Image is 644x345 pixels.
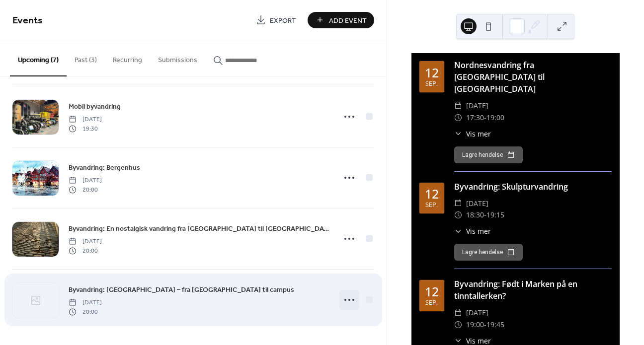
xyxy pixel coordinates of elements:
span: Vis mer [466,226,491,236]
div: ​ [454,319,462,331]
span: 19:00 [486,112,504,124]
span: Byvandring: [GEOGRAPHIC_DATA] – fra [GEOGRAPHIC_DATA] til campus [69,285,294,295]
span: [DATE] [69,176,102,185]
span: Byvandring: Bergenhus [69,163,140,173]
div: ​ [454,112,462,124]
a: Byvandring: Bergenhus [69,162,140,173]
div: ​ [454,307,462,319]
a: Byvandring: [GEOGRAPHIC_DATA] – fra [GEOGRAPHIC_DATA] til campus [69,284,294,295]
button: Lagre hendelse [454,244,523,261]
a: Byvandring: En nostalgisk vandring fra [GEOGRAPHIC_DATA] til [GEOGRAPHIC_DATA] [GEOGRAPHIC_DATA]. [69,223,329,234]
div: ​ [454,226,462,236]
span: 19:15 [486,209,504,221]
div: ​ [454,209,462,221]
div: 12 [425,188,439,200]
span: 19:00 [466,319,484,331]
button: Lagre hendelse [454,146,523,163]
div: ​ [454,100,462,112]
span: [DATE] [466,100,488,112]
span: [DATE] [69,237,102,246]
span: [DATE] [69,298,102,307]
button: Past (3) [67,40,105,75]
span: 17:30 [466,112,484,124]
span: - [484,319,486,331]
a: Mobil byvandring [69,101,121,112]
span: Byvandring: En nostalgisk vandring fra [GEOGRAPHIC_DATA] til [GEOGRAPHIC_DATA] [GEOGRAPHIC_DATA]. [69,224,329,234]
div: ​ [454,129,462,139]
span: Vis mer [466,129,491,139]
div: sep. [425,300,438,306]
button: Upcoming (7) [10,40,67,76]
div: Nordnesvandring fra [GEOGRAPHIC_DATA] til [GEOGRAPHIC_DATA] [454,59,612,95]
button: ​Vis mer [454,226,491,236]
span: 18:30 [466,209,484,221]
span: 20:00 [69,185,102,194]
div: ​ [454,198,462,209]
span: Mobil byvandring [69,102,121,112]
span: [DATE] [466,307,488,319]
div: Byvandring: Skulpturvandring [454,181,612,193]
div: sep. [425,81,438,87]
button: Recurring [105,40,150,75]
span: Add Event [329,15,367,26]
span: 20:00 [69,246,102,255]
span: - [484,112,486,124]
span: 19:30 [69,124,102,133]
span: - [484,209,486,221]
button: Add Event [308,12,374,28]
div: 12 [425,285,439,298]
div: sep. [425,202,438,208]
div: 12 [425,67,439,79]
span: [DATE] [69,115,102,124]
span: 19:45 [486,319,504,331]
span: 20:00 [69,307,102,316]
span: Events [12,11,43,30]
button: ​Vis mer [454,129,491,139]
a: Export [248,12,304,28]
span: Export [270,15,296,26]
button: Submissions [150,40,205,75]
div: Byvandring: Født i Marken på en tinntallerken? [454,278,612,302]
span: [DATE] [466,198,488,209]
